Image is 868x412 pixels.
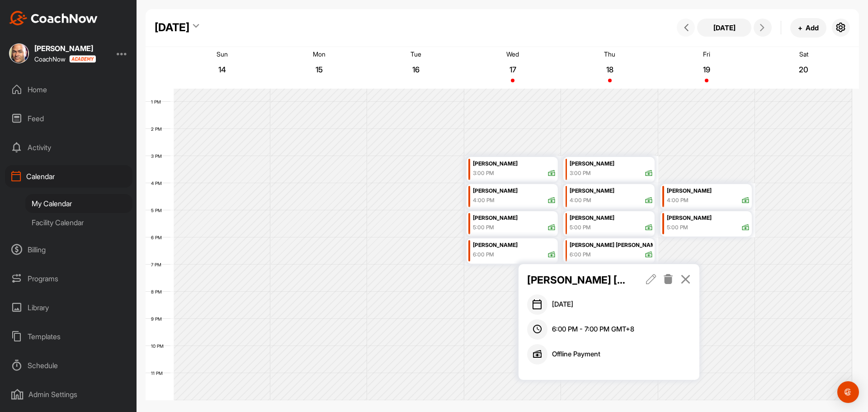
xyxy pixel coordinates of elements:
div: Open Intercom Messenger [837,381,859,403]
button: +Add [790,18,826,38]
button: [DATE] [697,19,751,37]
div: 3 PM [146,153,171,159]
div: 5:00 PM [667,223,688,232]
div: Facility Calendar [25,213,132,232]
div: Templates [5,325,132,348]
div: [DATE] [155,19,189,36]
p: Thu [604,50,615,58]
p: 15 [311,65,327,74]
span: + [798,23,802,33]
p: Mon [313,50,325,58]
a: September 16, 2025 [368,47,464,89]
p: 18 [602,65,618,74]
div: 6 PM [146,235,171,240]
div: Home [5,78,132,101]
div: [PERSON_NAME] [473,213,556,223]
p: Tue [410,50,421,58]
div: 11 PM [146,370,172,376]
div: Admin Settings [5,383,132,406]
div: [PERSON_NAME] [473,186,556,196]
div: Activity [5,136,132,159]
div: 7 PM [146,262,170,267]
div: 4:00 PM [667,196,689,204]
a: September 17, 2025 [464,47,561,89]
div: [PERSON_NAME] [570,186,652,196]
div: 4:00 PM [570,196,591,204]
div: [PERSON_NAME] [473,159,556,169]
div: 6:00 PM [473,251,494,259]
span: [DATE] [552,299,573,310]
div: [PERSON_NAME] [570,213,652,223]
img: square_ef4a24b180fd1b49d7eb2a9034446cb9.jpg [9,43,29,63]
p: 14 [214,65,230,74]
div: 5:00 PM [570,223,591,232]
div: CoachNow [34,55,96,63]
p: 19 [698,65,715,74]
div: 1 PM [146,99,170,104]
div: 6:00 PM [570,251,591,259]
a: September 20, 2025 [755,47,852,89]
div: 5 PM [146,208,171,213]
span: 6:00 PM - 7:00 PM GMT+8 [552,324,634,335]
a: September 18, 2025 [561,47,658,89]
div: 3:00 PM [473,169,494,177]
div: Calendar [5,165,132,188]
p: 20 [796,65,812,74]
div: Schedule [5,354,132,377]
div: Feed [5,107,132,130]
div: Billing [5,238,132,261]
div: [PERSON_NAME] [667,186,750,196]
p: Sun [217,50,228,58]
div: 10 PM [146,343,173,349]
div: 9 PM [146,316,171,322]
div: [PERSON_NAME] [570,159,652,169]
img: CoachNow [9,11,98,25]
div: 4 PM [146,180,171,186]
div: [PERSON_NAME] [34,45,96,52]
p: Offline Payment [552,349,600,360]
p: Sat [799,50,808,58]
p: Wed [506,50,519,58]
div: 5:00 PM [473,223,494,232]
a: September 14, 2025 [174,47,270,89]
div: [PERSON_NAME] [667,213,750,223]
div: 3:00 PM [570,169,591,177]
div: 8 PM [146,289,171,294]
a: September 15, 2025 [270,47,367,89]
div: [PERSON_NAME] [473,240,556,251]
p: 17 [505,65,521,74]
p: 16 [408,65,424,74]
img: CoachNow acadmey [69,55,96,63]
div: My Calendar [25,194,132,213]
p: Fri [703,50,710,58]
div: [PERSON_NAME] [PERSON_NAME] [570,240,652,251]
div: 2 PM [146,126,171,132]
div: 4:00 PM [473,196,495,204]
p: [PERSON_NAME] [PERSON_NAME] [527,272,629,288]
div: Programs [5,267,132,290]
a: September 19, 2025 [658,47,755,89]
div: Library [5,296,132,319]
